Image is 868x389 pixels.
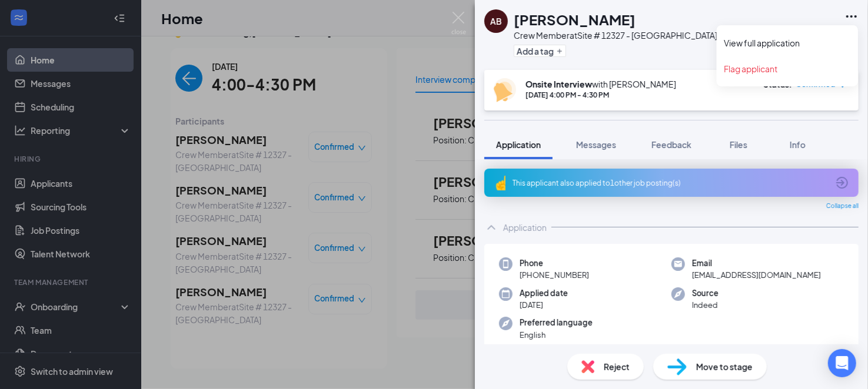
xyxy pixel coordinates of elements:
[651,139,691,150] span: Feedback
[826,202,859,211] span: Collapse all
[556,48,563,55] svg: Plus
[692,299,719,311] span: Indeed
[576,139,616,150] span: Messages
[514,29,717,41] div: Crew Member at Site # 12327 - [GEOGRAPHIC_DATA]
[520,269,589,281] span: [PHONE_NUMBER]
[790,139,806,150] span: Info
[696,360,753,373] span: Move to stage
[520,299,568,311] span: [DATE]
[503,222,547,233] div: Application
[520,317,593,328] span: Preferred language
[484,220,498,234] svg: ChevronUp
[520,287,568,299] span: Applied date
[490,15,502,27] div: AB
[692,287,719,299] span: Source
[724,37,851,49] a: View full application
[514,45,566,57] button: PlusAdd a tag
[692,269,821,281] span: [EMAIL_ADDRESS][DOMAIN_NAME]
[526,90,676,100] div: [DATE] 4:00 PM - 4:30 PM
[828,349,856,377] div: Open Intercom Messenger
[835,176,849,190] svg: ArrowCircle
[496,139,541,150] span: Application
[520,257,589,269] span: Phone
[692,257,821,269] span: Email
[844,9,859,24] svg: Ellipses
[526,79,592,89] b: Onsite Interview
[514,9,636,29] h1: [PERSON_NAME]
[604,360,630,373] span: Reject
[513,178,828,188] div: This applicant also applied to 1 other job posting(s)
[520,329,593,341] span: English
[526,78,676,90] div: with [PERSON_NAME]
[730,139,747,150] span: Files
